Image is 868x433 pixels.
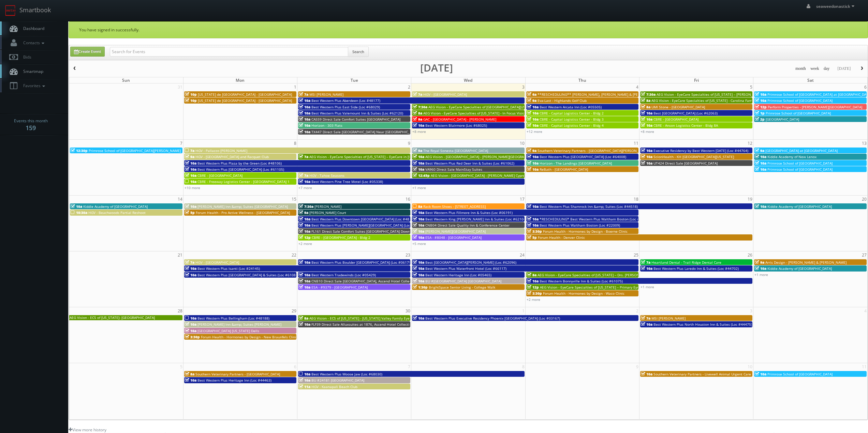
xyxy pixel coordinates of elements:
span: Best Western Plus Downtown [GEOGRAPHIC_DATA] (Loc #48199) [311,217,416,221]
span: 25 [633,251,639,259]
span: 10a [299,229,310,234]
span: CBRE - [GEOGRAPHIC_DATA] - Bldg 2 [312,235,370,240]
span: 29 [291,307,297,314]
span: 3 [521,83,525,91]
span: GAC - [GEOGRAPHIC_DATA] - [PERSON_NAME] [423,117,496,122]
span: 10a [185,266,196,271]
span: Heartland Dental - Trail Ridge Dental Care [651,260,721,265]
span: Bids [20,54,31,60]
span: 10a [755,372,766,376]
span: Best Western Plus Laredo Inn & Suites (Loc #44702) [653,266,739,271]
span: Best Western King [PERSON_NAME] Inn & Suites (Loc #62106) [425,217,527,221]
span: 12:45p [413,173,430,178]
span: 9a [413,117,422,122]
span: 10a [527,204,539,209]
span: Best Western Plus Red Deer Inn & Suites (Loc #61062) [425,161,514,166]
span: 7:30a [299,204,313,209]
span: 13 [861,140,867,147]
span: 7a [413,92,422,97]
span: CBRE - Capital Logistics Center - Bldg 2 [540,111,604,115]
span: Dashboard [20,26,44,31]
span: 10 [519,140,525,147]
span: 10a [299,322,310,327]
strong: 159 [26,124,36,132]
span: 10a [299,117,310,122]
a: +8 more [641,129,654,134]
span: AEG Vision - [GEOGRAPHIC_DATA] - [PERSON_NAME][GEOGRAPHIC_DATA] [425,154,543,159]
span: [GEOGRAPHIC_DATA] [US_STATE] Dells [197,328,259,333]
span: Best Western Plus Executive Residency Phoenix [GEOGRAPHIC_DATA] (Loc #03167) [425,316,560,321]
span: 11 [633,140,639,147]
span: 10a [413,154,424,159]
span: Best Western Plus Plaza by the Green (Loc #48106) [197,161,282,166]
span: 7:30a [641,92,656,97]
span: 22 [291,251,297,259]
span: 10a [641,117,652,122]
span: 7a [299,173,308,178]
span: The Royal Sonesta [GEOGRAPHIC_DATA] [423,148,488,153]
span: 8 [293,140,297,147]
span: Best Western Pine Tree Motel (Loc #05338) [311,179,383,184]
span: 30 [405,307,411,314]
span: 10a [641,322,652,327]
span: 26 [747,251,753,259]
span: Best Western Plus North Houston Inn & Suites (Loc #44475) [653,322,752,327]
span: 10a [185,328,196,333]
span: AEG Vision - [GEOGRAPHIC_DATA] - [PERSON_NAME] Cypress [431,173,528,178]
span: 10a [641,154,652,159]
span: Eva-Last - Highlands Golf Club [538,98,587,103]
button: day [821,64,832,73]
span: 10a [299,111,310,115]
span: 1:30p [413,285,428,290]
span: 10a [641,111,652,115]
span: Primrose School of [GEOGRAPHIC_DATA] [767,167,833,172]
span: BU #24181 [GEOGRAPHIC_DATA] [311,378,364,383]
span: MSI [PERSON_NAME] [309,92,343,97]
span: AEG Vision - ECS of [US_STATE] - [US_STATE] Valley Family Eye Care [309,316,418,321]
span: 18 [633,196,639,203]
span: Horizon - The Landings [GEOGRAPHIC_DATA] [540,161,612,166]
span: 10a [413,223,424,228]
span: 10a [299,179,310,184]
span: 10a [299,98,310,103]
span: 12:30p [71,148,88,153]
span: 10a [527,167,539,172]
a: +1 more [412,185,426,190]
span: CBRE - Anson Logistics Center - Bldg 8A [653,123,718,128]
span: Best Western Plus Boulder [GEOGRAPHIC_DATA] (Loc #06179) [311,260,412,265]
span: 23 [405,251,411,259]
span: AEG Vision - EyeCare Specialties of [US_STATE] - Carolina Family Vision [651,98,767,103]
span: 10a [413,279,424,283]
span: Best Western Plus Moose Jaw (Loc #68030) [311,372,382,376]
span: FLF39 Direct Sale Alluxsuites at 1876, Ascend Hotel Collection [311,322,413,327]
span: CBRE - [GEOGRAPHIC_DATA] [197,173,242,178]
span: AEG Vision - EyeCare Specialties of [US_STATE] – Drs. [PERSON_NAME] and [PERSON_NAME]-Ost and Ass... [538,273,738,277]
h2: [DATE] [420,64,453,71]
span: AEG Vision - EyeCare Specialties of [US_STATE] – [PERSON_NAME] Vision [657,92,774,97]
span: 2 [407,83,411,91]
input: Search for Events [110,47,348,57]
span: CBRE - Freeway Logistics Center - [GEOGRAPHIC_DATA] 1 [197,179,290,184]
span: 10a [527,279,539,283]
a: +8 more [412,129,426,134]
span: 10a [299,279,310,283]
span: UT424 Direct Sale [GEOGRAPHIC_DATA] [653,161,718,166]
span: Best Western Plus [GEOGRAPHIC_DATA] (Loc #64008) [540,154,626,159]
span: AEG Vision - EyeCare Specialties of [US_STATE] - In Focus Vision Center [423,111,539,115]
span: 10a [641,123,652,128]
span: 5 [749,83,753,91]
span: Arris Design - [PERSON_NAME] & [PERSON_NAME] [765,260,847,265]
span: 10a [185,173,196,178]
span: Thu [578,77,586,83]
span: 15 [291,196,297,203]
span: 8a [185,372,194,376]
span: Best Western Plus Aberdeen (Loc #48177) [311,98,380,103]
span: HGV - Kaanapali Beach Club [311,384,357,389]
span: 10a [641,148,652,153]
span: 10a [413,217,424,221]
span: 10a [185,378,196,383]
span: Mon [236,77,245,83]
span: 10a [185,316,196,321]
span: 10a [413,266,424,271]
span: 10a [299,378,310,383]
